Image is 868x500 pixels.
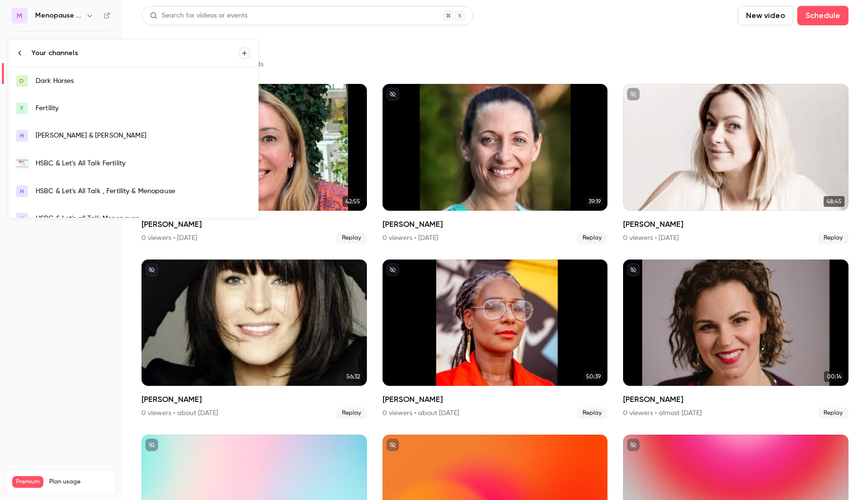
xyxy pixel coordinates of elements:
[17,158,28,169] img: HSBC & Let's All Talk Fertility
[20,214,24,223] span: H
[36,76,250,86] div: Dark Horses
[20,104,23,113] span: F
[20,131,24,140] span: H
[36,131,250,140] div: [PERSON_NAME] & [PERSON_NAME]
[36,103,250,113] div: Fertility
[36,186,250,196] div: HSBC & Let's All Talk , Fertility & Menopause
[36,214,250,223] div: HSBC & Let's all Talk Menopause
[32,48,239,58] div: Your channels
[20,77,24,85] span: D
[20,187,24,196] span: H
[36,159,250,168] div: HSBC & Let's All Talk Fertility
